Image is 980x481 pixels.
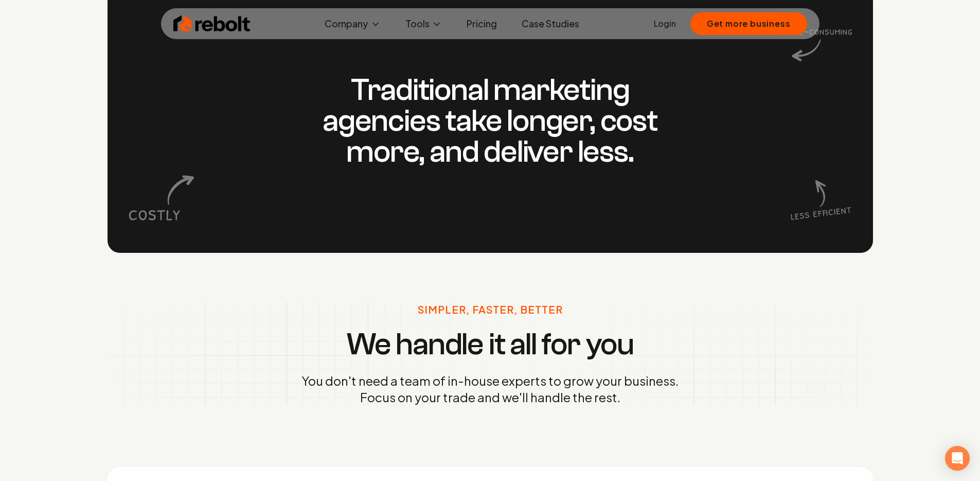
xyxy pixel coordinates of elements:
p: You don't need a team of in-house experts to grow your business. Focus on your trade and we'll ha... [301,372,679,405]
a: Pricing [458,13,505,34]
a: Case Studies [513,13,587,34]
button: Get more business [690,12,807,35]
img: Rebolt Logo [173,13,251,34]
h3: We handle it all for you [346,329,634,360]
button: Company [316,13,389,34]
a: Login [654,18,676,30]
button: Tools [397,13,450,34]
h3: Traditional marketing agencies take longer, cost more, and deliver less. [293,75,688,167]
div: Open Intercom Messenger [945,446,970,471]
p: Simpler, Faster, Better [418,302,563,317]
